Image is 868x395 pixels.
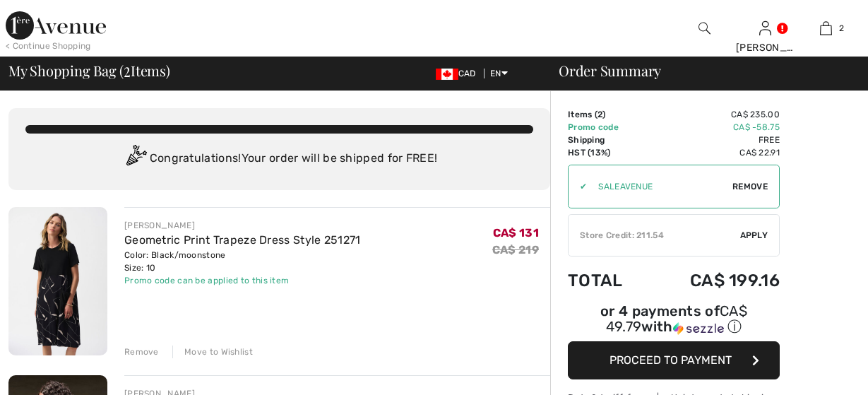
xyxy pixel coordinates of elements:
input: Promo code [587,165,732,208]
span: CAD [436,69,482,78]
button: Proceed to Payment [568,341,780,379]
td: CA$ -58.75 [648,121,780,134]
a: Geometric Print Trapeze Dress Style 251271 [124,233,361,247]
div: Promo code can be applied to this item [124,274,361,287]
img: My Info [759,20,771,37]
td: Total [568,257,648,305]
div: Store Credit: 211.54 [569,229,740,242]
img: search the website [698,20,711,37]
span: Proceed to Payment [610,353,732,367]
td: Items ( ) [568,108,648,121]
td: HST (13%) [568,146,648,159]
span: EN [490,69,508,78]
div: [PERSON_NAME] [124,219,361,232]
td: CA$ 22.91 [648,146,780,159]
div: < Continue Shopping [6,40,91,52]
img: My Bag [820,20,832,37]
div: Color: Black/moonstone Size: 10 [124,249,361,274]
td: CA$ 235.00 [648,108,780,121]
span: Apply [740,229,768,242]
img: 1ère Avenue [6,11,106,40]
div: or 4 payments of with [568,305,780,336]
span: CA$ 131 [493,226,539,240]
td: CA$ 199.16 [648,257,780,305]
div: Congratulations! Your order will be shipped for FREE! [25,145,533,173]
div: ✔ [569,180,587,193]
td: Free [648,134,780,146]
s: CA$ 219 [492,243,539,257]
img: Canadian Dollar [436,69,458,80]
img: Sezzle [673,322,724,335]
span: 2 [839,22,844,35]
div: Order Summary [542,64,860,78]
span: 2 [124,60,131,78]
div: Move to Wishlist [172,346,253,358]
span: CA$ 49.79 [606,302,747,335]
td: Promo code [568,121,648,134]
div: Remove [124,346,159,358]
span: 2 [598,110,602,119]
div: or 4 payments ofCA$ 49.79withSezzle Click to learn more about Sezzle [568,305,780,341]
span: Remove [732,180,768,193]
iframe: Opens a widget where you can find more information [778,353,854,388]
div: [PERSON_NAME] [736,40,795,55]
img: Congratulation2.svg [121,145,150,173]
a: Sign In [759,21,771,35]
a: 2 [797,20,856,37]
span: My Shopping Bag ( Items) [8,64,170,78]
img: Geometric Print Trapeze Dress Style 251271 [8,207,107,355]
td: Shipping [568,134,648,146]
